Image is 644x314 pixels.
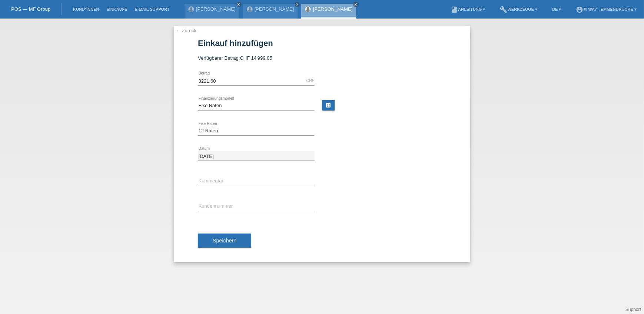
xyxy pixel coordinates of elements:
a: Kund*innen [69,7,103,11]
i: book [451,6,458,13]
a: calculate [322,100,335,110]
span: Speichern [213,238,236,244]
a: account_circlem-way - Emmenbrücke ▾ [572,7,640,11]
a: close [353,2,358,7]
button: Speichern [198,234,251,248]
a: [PERSON_NAME] [196,6,236,12]
a: [PERSON_NAME] [313,6,352,12]
i: calculate [325,102,331,108]
a: close [236,2,242,7]
div: CHF [306,78,315,83]
a: close [295,2,300,7]
div: Verfügbarer Betrag: [198,55,446,61]
a: [PERSON_NAME] [255,6,294,12]
a: E-Mail Support [131,7,173,11]
a: Einkäufe [103,7,131,11]
a: ← Zurück [176,28,196,33]
a: buildWerkzeuge ▾ [497,7,541,11]
a: Support [625,307,641,312]
i: build [500,6,508,13]
h1: Einkauf hinzufügen [198,39,446,48]
i: close [295,3,299,6]
a: POS — MF Group [11,6,50,12]
i: close [237,3,241,6]
i: close [354,3,358,6]
i: account_circle [576,6,583,13]
a: DE ▾ [548,7,565,11]
span: CHF 14'999.05 [240,55,272,61]
a: bookAnleitung ▾ [447,7,489,11]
